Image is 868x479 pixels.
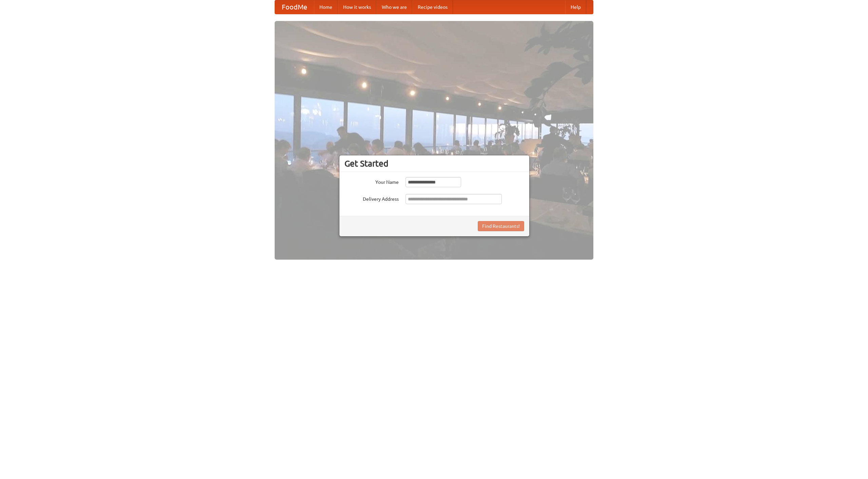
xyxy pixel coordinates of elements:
h3: Get Started [344,158,524,169]
button: Find Restaurants! [478,221,524,231]
label: Delivery Address [344,194,399,202]
a: Home [314,0,338,14]
a: Who we are [376,0,412,14]
a: FoodMe [275,0,314,14]
label: Your Name [344,177,399,186]
a: How it works [338,0,376,14]
a: Help [565,0,586,14]
a: Recipe videos [412,0,453,14]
